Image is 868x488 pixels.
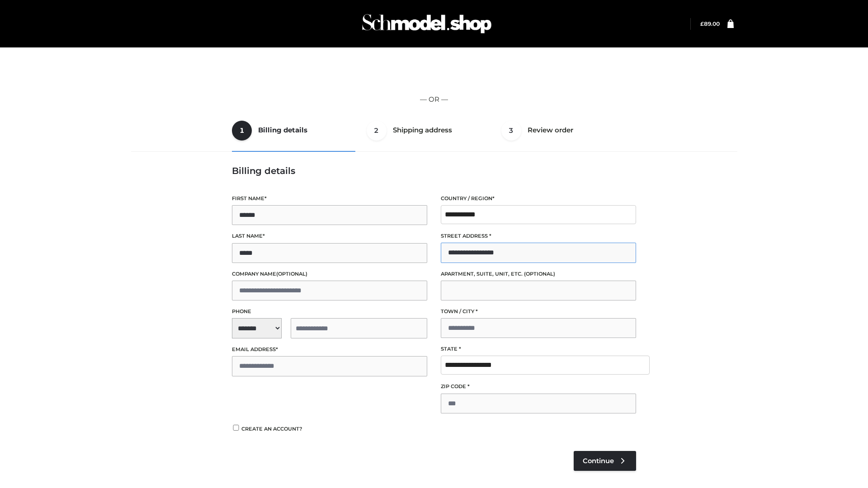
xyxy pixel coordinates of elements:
p: — OR — [134,94,734,105]
input: Create an account? [232,425,240,431]
label: Last name [232,232,427,240]
label: Phone [232,307,427,316]
label: State [441,345,636,353]
a: Continue [574,451,636,471]
label: ZIP Code [441,382,636,391]
span: Create an account? [241,426,302,432]
label: First name [232,194,427,203]
label: Email address [232,345,427,354]
a: £89.00 [700,20,720,27]
span: Continue [583,457,614,465]
span: (optional) [524,271,555,277]
label: Company name [232,270,427,278]
bdi: 89.00 [700,20,720,27]
span: £ [700,20,704,27]
label: Apartment, suite, unit, etc. [441,270,636,278]
iframe: Secure express checkout frame [132,60,736,85]
img: Schmodel Admin 964 [359,6,495,42]
h3: Billing details [232,165,636,176]
label: Country / Region [441,194,636,203]
label: Town / City [441,307,636,316]
label: Street address [441,232,636,240]
span: (optional) [276,271,307,277]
